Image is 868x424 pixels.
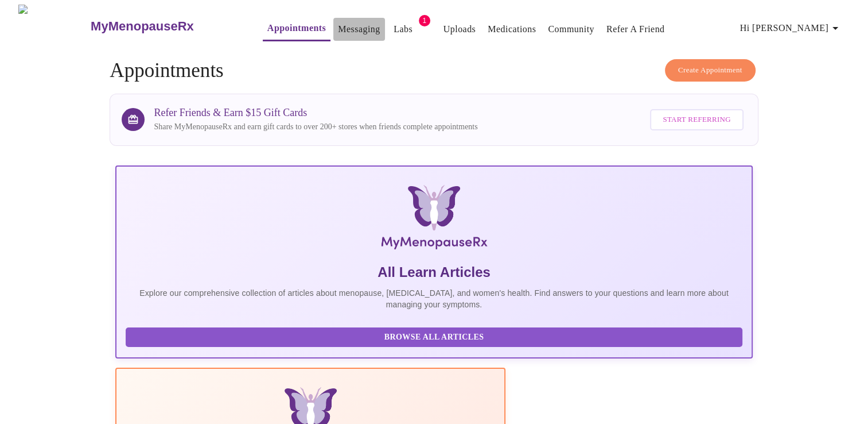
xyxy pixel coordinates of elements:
button: Start Referring [650,109,743,130]
span: Create Appointment [678,64,742,77]
a: Medications [488,21,536,37]
a: MyMenopauseRx [89,6,240,47]
button: Appointments [263,17,330,41]
span: Start Referring [663,113,730,126]
button: Uploads [439,18,481,41]
button: Refer a Friend [602,18,670,41]
a: Community [548,21,594,37]
a: Messaging [338,21,380,37]
span: 1 [419,15,430,26]
a: Uploads [443,21,476,37]
a: Labs [394,21,412,37]
span: Hi [PERSON_NAME] [740,20,842,36]
h5: All Learn Articles [126,263,742,282]
h3: Refer Friends & Earn $15 Gift Cards [154,107,477,119]
button: Labs [385,18,422,41]
h4: Appointments [110,59,758,82]
p: Share MyMenopauseRx and earn gift cards to over 200+ stores when friends complete appointments [154,121,477,133]
a: Start Referring [647,103,746,136]
button: Create Appointment [665,59,756,82]
h3: MyMenopauseRx [91,19,194,34]
a: Appointments [267,20,326,36]
a: Refer a Friend [606,21,665,37]
a: Browse All Articles [126,332,745,341]
img: MyMenopauseRx Logo [18,5,89,48]
button: Messaging [333,18,384,41]
button: Community [543,18,599,41]
button: Browse All Articles [126,327,742,348]
img: MyMenopauseRx Logo [221,185,647,254]
button: Medications [483,18,540,41]
button: Hi [PERSON_NAME] [735,17,847,40]
p: Explore our comprehensive collection of articles about menopause, [MEDICAL_DATA], and women's hea... [126,287,742,310]
span: Browse All Articles [137,330,730,345]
